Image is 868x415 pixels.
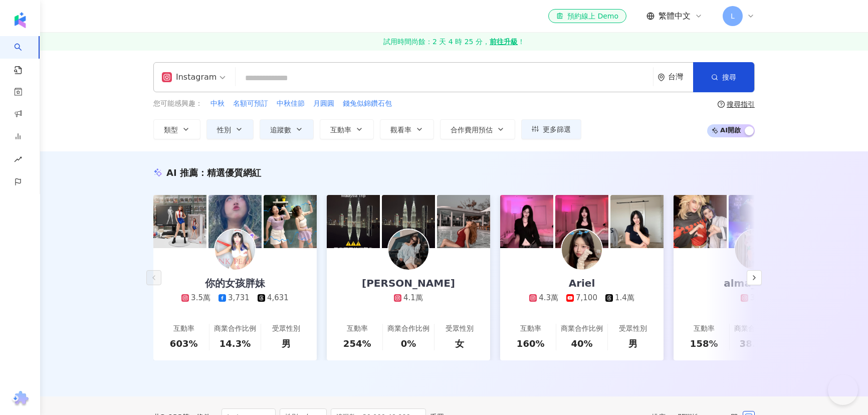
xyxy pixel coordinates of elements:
button: 中秋 [210,98,225,109]
span: 您可能感興趣： [153,99,202,109]
button: 名額可預訂 [233,98,269,109]
a: [PERSON_NAME]4.1萬互動率254%商業合作比例0%受眾性別女 [327,248,490,360]
div: 互動率 [694,324,715,334]
div: 商業合作比例 [561,324,603,334]
a: 試用時間尚餘：2 天 4 時 25 分，前往升級！ [40,33,868,51]
span: 合作費用預估 [451,126,493,134]
span: 繁體中文 [659,11,691,22]
div: AI 推薦 ： [166,166,261,179]
img: post-image [610,195,664,248]
span: 名額可預訂 [233,99,268,109]
span: 錢兔似錦鑽石包 [343,99,392,109]
div: 14.3% [220,337,251,350]
div: 商業合作比例 [387,324,429,334]
img: KOL Avatar [735,230,775,270]
span: 性別 [217,126,231,134]
div: Instagram [162,69,216,85]
div: 3.5萬 [191,293,210,303]
span: 中秋 [210,99,225,109]
img: post-image [729,195,782,248]
div: 商業合作比例 [214,324,256,334]
div: 254% [343,337,371,350]
div: 3,731 [228,293,250,303]
button: 月圓圓 [313,98,335,109]
img: post-image [382,195,435,248]
div: 受眾性別 [446,324,474,334]
div: 搜尋指引 [727,100,755,108]
img: post-image [674,195,727,248]
div: 互動率 [520,324,541,334]
img: KOL Avatar [562,230,602,270]
button: 類型 [153,119,200,139]
div: [PERSON_NAME] [352,276,465,290]
div: 1.4萬 [615,293,634,303]
div: 男 [628,337,637,350]
img: post-image [153,195,206,248]
div: 受眾性別 [272,324,300,334]
button: 更多篩選 [521,119,581,139]
div: alma_coser [714,276,797,290]
img: post-image [327,195,380,248]
div: 女 [455,337,464,350]
img: chrome extension [11,391,30,407]
button: 觀看率 [380,119,434,139]
div: 4.3萬 [539,293,558,303]
span: environment [658,74,665,81]
div: 商業合作比例 [734,324,776,334]
button: 錢兔似錦鑽石包 [342,98,392,109]
a: Ariel4.3萬7,1001.4萬互動率160%商業合作比例40%受眾性別男 [500,248,664,360]
div: 男 [282,337,291,350]
img: post-image [555,195,608,248]
strong: 前往升級 [490,37,518,47]
span: 中秋佳節 [277,99,305,109]
button: 中秋佳節 [276,98,305,109]
span: 追蹤數 [270,126,291,134]
div: 3.1萬 [750,293,770,303]
div: 你的女孩胖妹 [195,276,275,290]
img: post-image [208,195,262,248]
div: 台灣 [668,73,693,81]
div: 0% [401,337,416,350]
span: 觀看率 [390,126,411,134]
div: 互動率 [347,324,368,334]
div: 互動率 [173,324,194,334]
span: 精選優質網紅 [207,167,261,178]
div: 4,631 [267,293,289,303]
a: search [14,36,34,75]
button: 互動率 [320,119,374,139]
button: 合作費用預估 [440,119,515,139]
div: 7,100 [576,293,597,303]
div: 預約線上 Demo [556,11,618,21]
span: 類型 [164,126,178,134]
div: 603% [170,337,198,350]
button: 搜尋 [693,62,754,92]
img: logo icon [12,12,28,28]
div: 受眾性別 [619,324,647,334]
a: 預約線上 Demo [548,9,626,23]
div: 158% [690,337,718,350]
img: KOL Avatar [215,230,255,270]
a: alma_coser3.1萬互動率158%商業合作比例38.5%受眾性別無資料 [674,248,837,360]
img: post-image [437,195,490,248]
span: L [731,11,735,22]
div: Ariel [559,276,605,290]
div: 40% [571,337,592,350]
span: rise [14,149,22,172]
span: 搜尋 [722,73,736,81]
span: 互動率 [330,126,351,134]
img: KOL Avatar [388,230,428,270]
iframe: Help Scout Beacon - Open [828,375,858,405]
span: question-circle [718,101,725,108]
a: 你的女孩胖妹3.5萬3,7314,631互動率603%商業合作比例14.3%受眾性別男 [153,248,317,360]
span: 更多篩選 [543,125,571,133]
div: 38.5% [740,337,771,350]
img: post-image [500,195,553,248]
span: 月圓圓 [313,99,334,109]
img: post-image [264,195,317,248]
div: 160% [517,337,545,350]
div: 4.1萬 [403,293,423,303]
button: 性別 [206,119,254,139]
button: 追蹤數 [260,119,314,139]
